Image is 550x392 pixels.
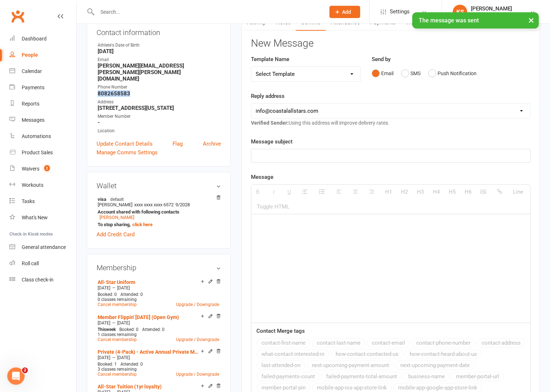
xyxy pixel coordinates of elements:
[98,63,221,82] strong: [PERSON_NAME][EMAIL_ADDRESS][PERSON_NAME][PERSON_NAME][DOMAIN_NAME]
[329,6,360,18] button: Add
[98,42,221,49] div: Athlete's Date of Birth
[256,327,305,335] label: Contact Merge tags
[22,215,48,220] div: What's New
[401,66,421,80] button: SMS
[98,355,110,360] span: [DATE]
[9,63,76,79] a: Calendar
[9,239,76,255] a: General attendance kiosk mode
[342,9,351,15] span: Add
[9,161,76,177] a: Waivers 2
[98,90,221,97] strong: 8082658583
[175,202,190,207] span: 9/2028
[22,36,47,42] div: Dashboard
[98,292,117,297] span: Booked: 0
[98,349,201,355] a: Private (4-Pack) - Active Annual Private Membership Required
[98,48,221,55] strong: [DATE]
[117,320,130,326] span: [DATE]
[9,31,76,47] a: Dashboard
[22,101,39,107] div: Reports
[9,272,76,288] a: Class kiosk mode
[22,117,44,123] div: Messages
[96,355,221,361] div: —
[98,372,137,377] a: Cancel membership
[176,302,219,307] a: Upgrade / Downgrade
[251,92,285,100] label: Reply address
[117,285,130,290] span: [DATE]
[108,196,126,202] span: default
[95,7,320,17] input: Search...
[390,4,410,20] span: Settings
[9,96,76,112] a: Reports
[142,327,165,332] span: Attended: 0
[96,320,221,326] div: —
[9,210,76,226] a: What's New
[428,66,477,80] button: Push Notification
[44,165,50,171] span: 2
[98,279,135,285] a: All-Star Uniform
[22,244,66,250] div: General attendance
[98,285,110,290] span: [DATE]
[22,198,35,204] div: Tasks
[98,362,117,367] span: Booked: 1
[176,372,219,377] a: Upgrade / Downgrade
[98,99,221,105] div: Address
[453,5,467,19] div: KS
[22,133,51,139] div: Automations
[372,55,391,64] label: Send by
[22,166,39,172] div: Waivers
[9,145,76,161] a: Product Sales
[22,68,42,74] div: Calendar
[251,120,289,126] strong: Verified Sender:
[132,222,153,227] a: click here
[98,119,221,126] strong: -
[471,5,512,12] div: [PERSON_NAME]
[471,12,512,18] div: Coastal All-Stars
[412,12,539,29] div: The message was sent
[9,193,76,210] a: Tasks
[120,292,143,297] span: Attended: 0
[98,209,217,215] strong: Account shared with following contacts
[98,56,221,63] div: Email
[98,384,162,389] a: All-Star Tuition (1yr loyalty)
[251,55,289,64] label: Template Name
[172,139,183,148] a: Flag
[176,337,219,342] a: Upgrade / Downgrade
[98,302,137,307] a: Cancel membership
[98,222,217,227] strong: To stop sharing,
[22,367,28,373] span: 2
[98,113,221,120] div: Member Number
[9,7,27,25] a: Clubworx
[97,264,221,272] h3: Membership
[22,182,43,188] div: Workouts
[251,38,530,49] h3: New Message
[96,285,221,291] div: —
[98,327,106,332] span: This
[120,362,143,367] span: Attended: 0
[251,173,273,181] label: Message
[525,12,538,28] button: ×
[98,320,110,326] span: [DATE]
[98,332,137,337] span: 1 classes remaining
[251,137,293,146] label: Message subject
[97,139,153,148] a: Update Contact Details
[9,177,76,193] a: Workouts
[98,196,217,202] strong: visa
[97,26,221,36] h3: Contact information
[372,66,393,80] button: Email
[119,327,138,332] span: Booked: 0
[9,128,76,145] a: Automations
[9,79,76,96] a: Payments
[98,367,137,372] span: 3 classes remaining
[97,195,221,228] li: [PERSON_NAME]
[251,120,389,126] span: Using this address will improve delivery rates.
[117,355,130,360] span: [DATE]
[203,139,221,148] a: Archive
[9,112,76,128] a: Messages
[22,260,39,266] div: Roll call
[98,84,221,91] div: Phone Number
[134,202,174,207] span: xxxx xxxx xxxx 6572
[97,148,158,157] a: Manage Comms Settings
[96,327,118,332] div: week
[98,105,221,111] strong: [STREET_ADDRESS][US_STATE]
[22,277,54,283] div: Class check-in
